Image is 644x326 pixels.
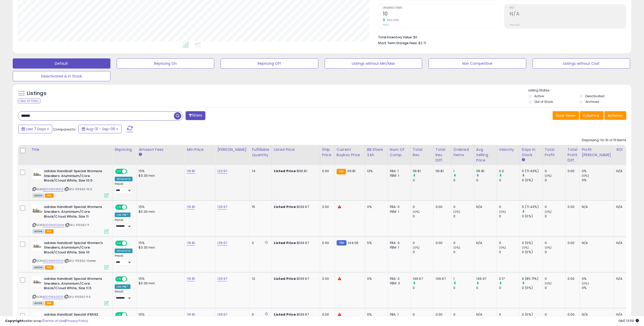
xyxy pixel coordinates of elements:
[582,241,610,245] div: N/A
[274,169,316,173] div: $116.81
[476,241,493,245] div: N/A
[568,276,576,281] div: 0.00
[27,90,46,97] h5: Listings
[476,205,493,209] div: N/A
[64,295,91,299] span: | SKU: IF6562-11.5
[453,147,472,158] div: Ordered Items
[45,229,54,234] span: FBA
[522,286,542,290] div: 0 (0%)
[616,147,635,152] div: ROI
[32,193,44,198] span: All listings currently available for purchase on Amazon
[66,318,88,323] a: Privacy Policy
[522,178,542,183] div: 0 (0%)
[32,265,44,270] span: All listings currently available for purchase on Amazon
[32,205,109,233] div: ASIN:
[582,276,614,281] div: 0%
[499,205,520,209] div: 0
[476,169,497,173] div: 116.81
[453,241,474,245] div: 0
[274,276,316,281] div: $139.97
[115,254,133,266] div: Preset:
[367,241,384,245] div: 5%
[217,147,247,152] div: [PERSON_NAME]
[139,169,181,173] div: 15%
[568,205,576,209] div: 0.00
[453,246,460,250] small: (0%)
[568,169,576,173] div: 0.00
[116,205,122,209] span: ON
[126,169,135,174] span: OFF
[274,205,316,209] div: $139.97
[413,178,433,183] div: 0
[115,249,133,253] div: Amazon AI
[337,240,346,246] small: FBM
[582,169,614,173] div: 0%
[390,241,407,245] div: FBA: 0
[43,259,63,263] a: B0D9W6YGYN
[545,246,552,250] small: (0%)
[252,147,269,158] div: Fulfillable Quantity
[274,204,297,209] b: Listed Price:
[545,286,565,290] div: 0
[383,23,389,26] small: Prev: 1
[115,218,133,230] div: Preset:
[347,169,355,173] span: 116.81
[413,276,433,281] div: 149.97
[45,265,54,270] span: FBA
[44,241,106,256] b: adidas Handball Spezial Women's Sneakers, Aluminium/Core Black/Cloud White, Size 10
[187,169,195,174] a: 116.81
[187,204,195,209] a: 116.81
[18,125,52,133] button: Last 7 Days
[413,169,433,173] div: 116.81
[126,241,135,245] span: OFF
[436,169,447,173] div: 116.81
[499,276,520,281] div: 0.17
[32,205,43,215] img: 415WS2mMtuL._SL40_.jpg
[187,147,213,152] div: Min Price
[116,241,122,245] span: ON
[367,169,384,173] div: 13%
[322,276,331,281] div: 0.00
[186,111,205,120] button: Filters
[522,241,542,245] div: 0 (0%)
[115,147,134,152] div: Repricing
[585,100,599,104] label: Archived
[413,205,433,209] div: 0
[252,276,268,281] div: 12
[522,205,542,209] div: 5 (71.43%)
[44,205,106,220] b: adidas Handball Spezial Womens Sneakers. Aluminium/Core Black/Cloud White, Size 11
[43,223,64,227] a: B0D9W6G2NM
[43,187,63,191] a: B0D9W6XMF8
[534,94,544,98] label: Active
[139,281,181,286] div: $0.30 min
[545,276,565,281] div: 0
[187,240,195,246] a: 116.81
[390,281,407,286] div: FBM: 0
[348,240,358,245] span: 144.06
[378,35,412,39] b: Total Inventory Value:
[545,281,552,285] small: (0%)
[499,286,520,290] div: 0
[413,214,433,219] div: 0
[453,169,474,173] div: 1
[45,301,54,305] span: FBA
[126,205,135,209] span: OFF
[499,214,520,219] div: 0
[187,276,195,281] a: 116.81
[582,205,610,209] div: N/A
[45,193,54,198] span: FBA
[436,205,447,209] div: 0.00
[545,214,565,219] div: 0
[86,126,115,132] span: Aug-31 - Sep-06
[18,99,40,103] div: Clear All Filters
[510,11,626,18] h2: N/A
[453,205,474,209] div: 0
[26,126,46,132] span: Last 7 Days
[378,34,622,40] li: $0
[616,241,633,245] div: N/A
[390,276,407,281] div: FBA: 0
[582,178,614,183] div: 0%
[139,241,181,245] div: 15%
[32,169,43,179] img: 31c2aZHGACL._SL40_.jpg
[453,178,474,183] div: 0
